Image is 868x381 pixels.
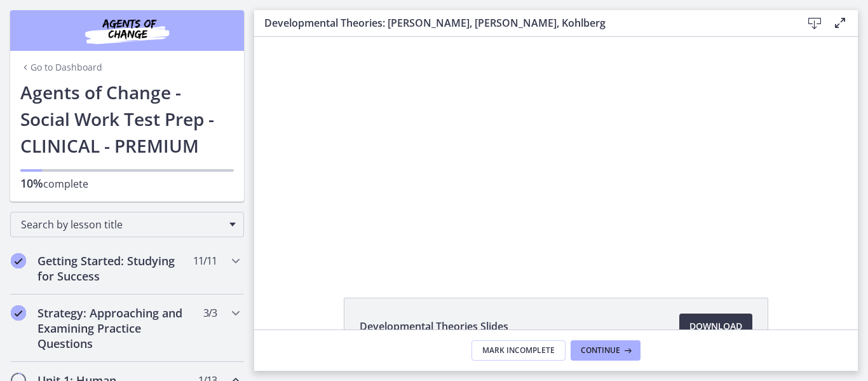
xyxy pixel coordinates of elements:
[482,345,555,356] span: Mark Incomplete
[10,212,244,237] div: Search by lesson title
[471,340,566,361] button: Mark Incomplete
[679,314,752,339] a: Download
[360,319,508,334] span: Developmental Theories Slides
[37,253,193,284] h2: Getting Started: Studying for Success
[689,319,742,334] span: Download
[20,176,234,191] p: complete
[11,305,26,321] i: Completed
[37,305,193,351] h2: Strategy: Approaching and Examining Practice Questions
[20,176,43,191] span: 10%
[21,218,223,232] span: Search by lesson title
[20,61,102,74] a: Go to Dashboard
[11,253,26,268] i: Completed
[203,305,217,321] span: 3 / 3
[193,253,217,268] span: 11 / 11
[20,79,234,159] h1: Agents of Change - Social Work Test Prep - CLINICAL - PREMIUM
[571,340,641,361] button: Continue
[581,345,620,356] span: Continue
[254,37,858,268] iframe: To enrich screen reader interactions, please activate Accessibility in Grammarly extension settings
[51,15,203,46] img: Agents of Change
[264,15,782,31] h3: Developmental Theories: [PERSON_NAME], [PERSON_NAME], Kohlberg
